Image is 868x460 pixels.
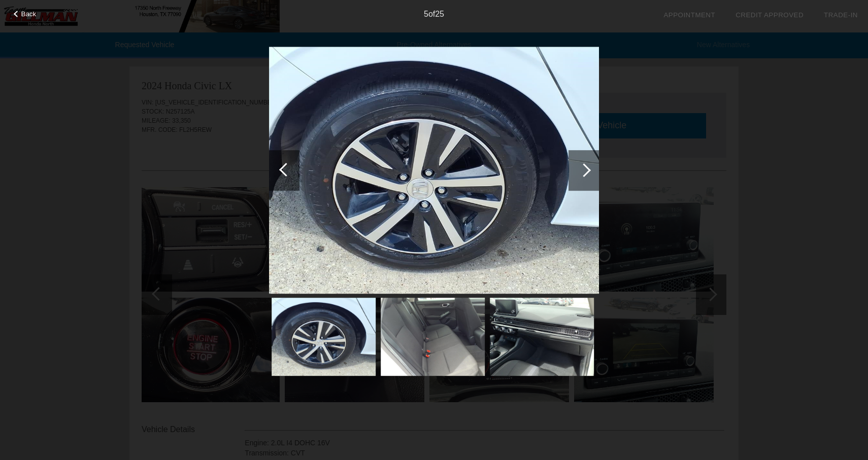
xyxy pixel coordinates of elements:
span: 5 [424,10,428,18]
img: image.aspx [272,298,376,376]
a: Credit Approved [736,11,804,19]
a: Trade-In [824,11,858,19]
span: Back [21,10,37,18]
img: image.aspx [269,47,599,294]
img: image.aspx [381,298,485,376]
img: image.aspx [490,298,594,376]
span: 25 [435,10,444,18]
a: Appointment [663,11,715,19]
